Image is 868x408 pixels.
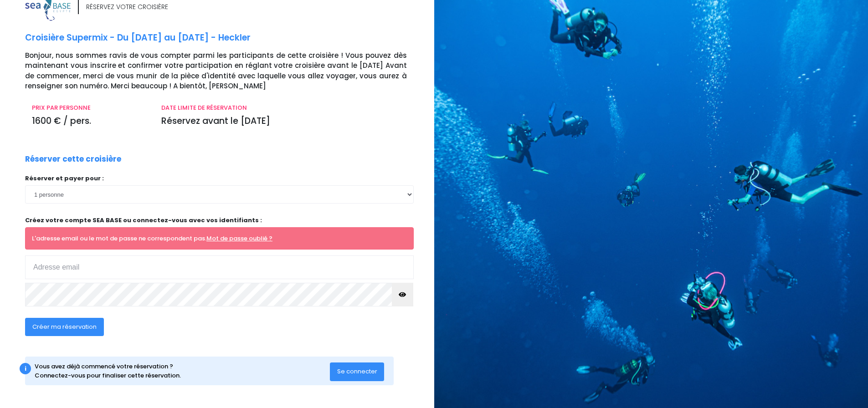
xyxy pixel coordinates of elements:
p: DATE LIMITE DE RÉSERVATION [161,103,406,112]
div: i [20,363,31,374]
div: L'adresse email ou le mot de passe ne correspondent pas. [25,227,414,250]
p: Réserver cette croisière [25,153,121,165]
button: Créer ma réservation [25,318,104,336]
span: Se connecter [337,367,377,376]
p: Bonjour, nous sommes ravis de vous compter parmi les participants de cette croisière ! Vous pouve... [25,51,427,92]
input: Adresse email [25,255,414,279]
p: Réservez avant le [DATE] [161,115,406,128]
a: Se connecter [330,367,385,375]
a: Mot de passe oublié ? [206,234,272,243]
span: Créer ma réservation [32,322,97,331]
p: PRIX PAR PERSONNE [32,103,148,112]
div: RÉSERVEZ VOTRE CROISIÈRE [86,2,168,12]
p: 1600 € / pers. [32,115,148,128]
p: Réserver et payer pour : [25,174,414,183]
p: Croisière Supermix - Du [DATE] au [DATE] - Heckler [25,31,427,45]
button: Se connecter [330,362,385,381]
div: Vous avez déjà commencé votre réservation ? Connectez-vous pour finaliser cette réservation. [35,362,330,380]
p: Créez votre compte SEA BASE ou connectez-vous avec vos identifiants : [25,216,414,225]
